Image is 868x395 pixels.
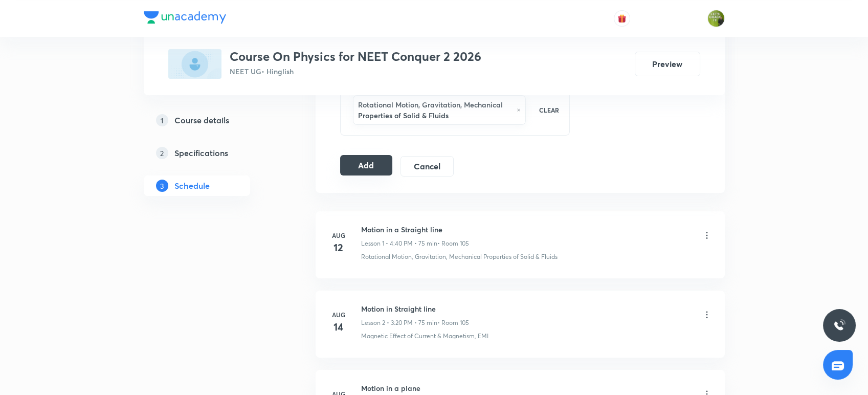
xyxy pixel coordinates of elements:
[144,11,226,26] a: Company Logo
[230,49,481,64] h3: Course On Physics for NEET Conquer 2 2026
[168,49,221,79] img: 3EC39CA4-3BFE-418F-88B1-9F6410AAFB81_plus.png
[361,318,437,327] p: Lesson 2 • 3:20 PM • 75 min
[358,99,512,121] h6: Rotational Motion, Gravitation, Mechanical Properties of Solid & Fluids
[361,303,469,314] h6: Motion in Straight line
[437,239,469,248] p: • Room 105
[174,180,210,192] h5: Schedule
[361,252,558,261] p: Rotational Motion, Gravitation, Mechanical Properties of Solid & Fluids
[156,114,168,126] p: 1
[361,224,469,235] h6: Motion in a Straight line
[144,11,226,24] img: Company Logo
[361,239,437,248] p: Lesson 1 • 4:40 PM • 75 min
[156,180,168,192] p: 3
[400,156,453,177] button: Cancel
[174,147,228,159] h5: Specifications
[144,110,283,130] a: 1Course details
[833,319,845,332] img: ttu
[617,14,627,23] img: avatar
[174,114,229,126] h5: Course details
[361,383,469,393] h6: Motion in a plane
[230,66,481,77] p: NEET UG • Hinglish
[539,105,559,115] p: CLEAR
[707,10,725,27] img: Gaurav Uppal
[635,52,700,76] button: Preview
[156,147,168,159] p: 2
[361,332,488,341] p: Magnetic Effect of Current & Magnetism, EMI
[328,310,349,319] h6: Aug
[328,231,349,240] h6: Aug
[144,143,283,163] a: 2Specifications
[437,318,469,327] p: • Room 105
[340,155,393,175] button: Add
[614,10,630,27] button: avatar
[328,319,349,335] h4: 14
[328,240,349,255] h4: 12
